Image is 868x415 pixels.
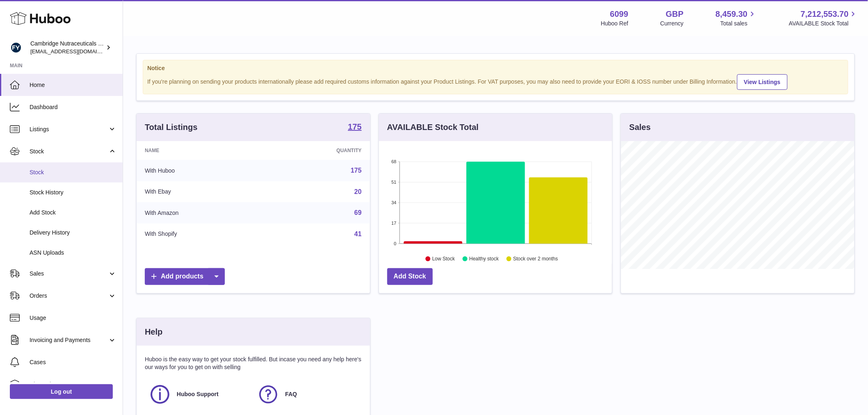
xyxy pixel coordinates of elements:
div: Huboo Ref [601,20,628,27]
span: 7,212,553.70 [801,9,849,20]
a: 175 [351,167,362,174]
div: If you're planning on sending your products internationally please add required customs informati... [147,73,844,90]
span: AVAILABLE Stock Total [789,20,858,27]
text: 68 [391,159,396,164]
span: Home [30,81,116,89]
th: Quantity [264,141,370,160]
span: 8,459.30 [716,9,748,20]
td: With Shopify [137,223,264,245]
text: 34 [391,200,396,205]
span: Listings [30,125,108,133]
h3: AVAILABLE Stock Total [387,122,479,133]
h3: Total Listings [145,122,198,133]
span: Invoicing and Payments [30,336,108,344]
span: Sales [30,270,108,278]
a: 20 [354,188,362,195]
text: Healthy stock [469,256,499,262]
a: Add Stock [387,268,433,285]
span: Stock History [30,189,116,196]
img: huboo@camnutra.com [10,41,22,54]
a: Huboo Support [149,383,249,406]
td: With Amazon [137,202,264,223]
text: 17 [391,221,396,226]
strong: 6099 [610,9,628,20]
a: Add products [145,268,225,285]
div: Currency [660,20,684,27]
text: Low Stock [432,256,455,262]
div: Cambridge Nutraceuticals Ltd [30,40,104,55]
span: Stock [30,148,108,155]
h3: Sales [629,122,651,133]
a: 8,459.30 Total sales [716,9,757,27]
a: 175 [348,123,361,132]
a: 69 [354,209,362,216]
th: Name [137,141,264,160]
a: 7,212,553.70 AVAILABLE Stock Total [789,9,858,27]
text: 51 [391,180,396,185]
a: FAQ [257,383,357,406]
span: ASN Uploads [30,249,116,257]
span: Cases [30,358,116,366]
span: FAQ [285,390,297,398]
text: Stock over 2 months [513,256,558,262]
span: Delivery History [30,229,116,237]
span: Stock [30,169,116,176]
span: [EMAIL_ADDRESS][DOMAIN_NAME] [30,48,121,55]
a: Log out [10,384,113,399]
a: 41 [354,230,362,237]
span: Channels [30,381,116,388]
td: With Huboo [137,160,264,181]
span: Orders [30,292,108,300]
span: Add Stock [30,209,116,217]
span: Huboo Support [177,390,219,398]
span: Usage [30,314,116,322]
h3: Help [145,326,162,337]
strong: GBP [666,9,683,20]
span: Total sales [720,20,757,27]
p: Huboo is the easy way to get your stock fulfilled. But incase you need any help here's our ways f... [145,356,362,371]
text: 0 [394,241,396,246]
span: Dashboard [30,103,116,111]
strong: Notice [147,64,844,72]
td: With Ebay [137,181,264,203]
strong: 175 [348,123,361,131]
a: View Listings [737,74,788,90]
